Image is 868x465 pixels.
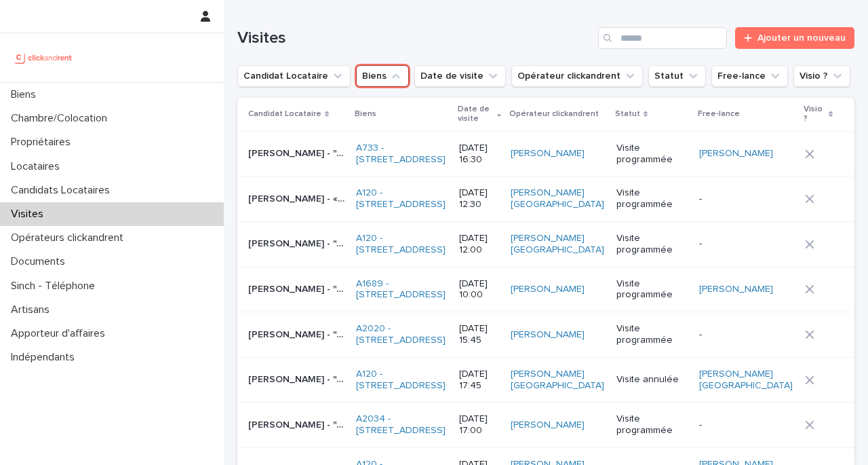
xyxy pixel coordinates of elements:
font: Visites [11,208,43,219]
font: - [699,330,702,339]
font: [PERSON_NAME] [699,284,773,294]
font: Ajouter un nouveau [757,33,846,43]
font: Indépendants [11,352,75,362]
p: Enzo Moulaï - "A2020 - 191bis Route De Doullens, Amiens 80000" [248,327,348,341]
button: Freelance [711,65,788,87]
button: Statut [648,65,706,87]
font: [DATE] 15:45 [459,324,490,345]
tr: [PERSON_NAME] - "A2034 - [STREET_ADDRESS]" A2034 - [STREET_ADDRESS] [DATE] 17:00[PERSON_NAME] Vis... [237,403,854,448]
a: A120 - [STREET_ADDRESS] [356,369,448,392]
font: Artisans [11,304,50,315]
font: - [699,420,702,430]
font: Visites [237,30,286,46]
button: Visio ? [793,65,850,87]
font: Free-lance [698,110,740,118]
p: Farid Ouhadda - "A120 - 6 rue Saint-Mathieu, Paris 75018" [248,236,348,250]
font: [PERSON_NAME] [699,149,773,158]
font: [PERSON_NAME] [511,420,585,430]
p: Emma Guignard - "A733 - 1 rue des Linandes Oranges, Cergy 95000" [248,145,348,160]
font: [PERSON_NAME] [GEOGRAPHIC_DATA] [511,369,604,390]
a: [PERSON_NAME] [GEOGRAPHIC_DATA] [511,369,606,392]
font: Locataires [11,161,60,172]
a: [PERSON_NAME] [699,284,773,295]
font: Sinch - Téléphone [11,280,95,291]
font: Chambre/Colocation [11,113,107,124]
button: Biens [356,65,409,87]
input: Search [598,27,727,49]
font: [PERSON_NAME] - "A120 - [STREET_ADDRESS]" [248,239,461,248]
a: [PERSON_NAME] [511,420,585,431]
font: Biens [11,89,36,100]
tr: [PERSON_NAME] - "A120 - [STREET_ADDRESS]" A120 - [STREET_ADDRESS] [DATE] 17:45[PERSON_NAME] [GEOG... [237,357,854,403]
font: [PERSON_NAME] - "A120 - [STREET_ADDRESS]" [248,375,461,384]
font: Visite programmée [616,143,673,164]
button: Opérateur clickandrent [511,65,643,87]
font: A2020 - [STREET_ADDRESS] [356,324,446,345]
p: Rita Essoulaimani - "A2034 - 52 Rue Latour, Amiens 80000" [248,417,348,431]
font: [DATE] 17:00 [459,414,490,435]
font: Candidat Locataire [248,110,321,118]
font: Statut [615,110,640,118]
tr: [PERSON_NAME] - "A733 - [STREET_ADDRESS]" A733 - [STREET_ADDRESS] [DATE] 16:30[PERSON_NAME] Visit... [237,131,854,176]
a: A2020 - [STREET_ADDRESS] [356,323,448,346]
font: [PERSON_NAME] - "A2034 - [STREET_ADDRESS]" [248,420,469,430]
p: Lucas Pedrono - "A1689 - 6 esplanade de l'Europe, Argenteuil 95100" [248,281,348,295]
font: [PERSON_NAME] - "A2020 - [STREET_ADDRESS]" [248,330,469,339]
font: [PERSON_NAME] - « A120 - [STREET_ADDRESS] » [248,194,469,204]
font: - [699,239,702,248]
font: [PERSON_NAME] [511,330,585,339]
p: Farid Ouhadda - "A120 - 6 rue Saint-Mathieu, Paris 75018" [248,371,348,386]
button: Candidat Locataire [237,65,351,87]
a: A2034 - [STREET_ADDRESS] [356,413,448,436]
font: Visite programmée [616,234,673,255]
a: [PERSON_NAME] [699,148,773,160]
font: Visite programmée [616,324,673,345]
a: Ajouter un nouveau [735,27,854,49]
font: Apporteur d'affaires [11,328,105,339]
font: Documents [11,256,65,267]
font: Candidats Locataires [11,185,110,196]
a: [PERSON_NAME] [GEOGRAPHIC_DATA] [699,369,794,392]
font: Opérateurs clickandrent [11,232,123,243]
font: [DATE] 17:45 [459,369,490,390]
font: - [699,194,702,204]
button: Date de visite [414,65,506,87]
font: Propriétaires [11,136,71,147]
font: Visite annulée [616,375,679,384]
img: UCB0brd3T0yccxBKYDjQ [11,44,77,71]
tr: [PERSON_NAME] - "A120 - [STREET_ADDRESS]" A120 - [STREET_ADDRESS] [DATE] 12:00[PERSON_NAME] [GEOG... [237,221,854,267]
a: [PERSON_NAME] [511,329,585,341]
tr: [PERSON_NAME] - "A1689 - [STREET_ADDRESS]" A1689 - [STREET_ADDRESS] [DATE] 10:00[PERSON_NAME] Vis... [237,267,854,312]
tr: [PERSON_NAME] - « A120 - [STREET_ADDRESS] » A120 - [STREET_ADDRESS] [DATE] 12:30[PERSON_NAME] [GE... [237,176,854,222]
font: A120 - [STREET_ADDRESS] [356,369,446,390]
font: [PERSON_NAME] - "A733 - [STREET_ADDRESS]" [248,149,462,158]
font: A2034 - [STREET_ADDRESS] [356,414,446,435]
font: Visio ? [804,105,823,123]
font: [PERSON_NAME] - "A1689 - [STREET_ADDRESS]" [248,284,468,294]
p: Morgan Henry - "A120 - 6 rue Saint-Mathieu, Paris 75018" [248,191,348,205]
font: [PERSON_NAME] [GEOGRAPHIC_DATA] [699,369,793,390]
tr: [PERSON_NAME] - "A2020 - [STREET_ADDRESS]" A2020 - [STREET_ADDRESS] [DATE] 15:45[PERSON_NAME] Vis... [237,312,854,358]
font: Visite programmée [616,279,673,300]
font: Visite programmée [616,414,673,435]
font: Visite programmée [616,188,673,209]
